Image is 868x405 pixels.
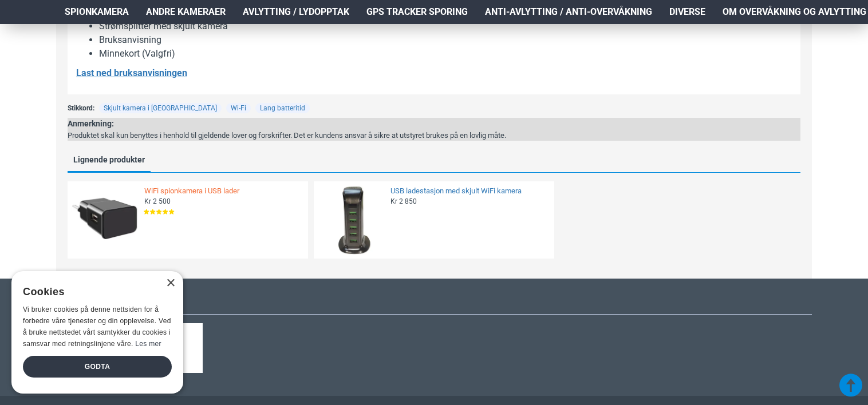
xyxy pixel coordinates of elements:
[99,33,792,47] li: Bruksanvisning
[68,130,506,141] div: Produktet skal kun benyttes i henhold til gjeldende lover og forskrifter. Det er kundens ansvar å...
[723,5,866,19] span: Om overvåkning og avlytting
[146,5,226,19] span: Andre kameraer
[485,5,652,19] span: Anti-avlytting / Anti-overvåkning
[366,5,468,19] span: GPS Tracker Sporing
[68,103,94,113] span: Stikkord:
[68,118,506,130] div: Anmerkning:
[390,197,417,206] span: Kr 2 850
[99,19,792,33] li: Strømsplitter med skjult kamera
[99,103,222,113] a: Skjult kamera i [GEOGRAPHIC_DATA]
[23,356,172,378] div: Godta
[99,47,792,61] li: Minnekort (Valgfri)
[144,186,301,196] a: WiFi spionkamera i USB lader
[144,197,171,206] span: Kr 2 500
[318,185,388,255] img: USB ladestasjon med skjult WiFi kamera
[76,67,187,78] u: Last ned bruksanvisningen
[68,152,151,171] a: Lignende produkter
[135,340,161,348] a: Les mer, opens a new window
[76,66,187,80] a: Last ned bruksanvisningen
[23,280,164,304] div: Cookies
[243,5,349,19] span: Avlytting / Lydopptak
[390,186,547,196] a: USB ladestasjon med skjult WiFi kamera
[166,279,175,288] div: Close
[72,185,141,255] img: WiFi spionkamera i USB lader
[65,5,129,19] span: Spionkamera
[669,5,705,19] span: Diverse
[23,305,171,347] span: Vi bruker cookies på denne nettsiden for å forbedre våre tjenester og din opplevelse. Ved å bruke...
[255,103,310,113] a: Lang batteritid
[226,103,251,113] a: Wi-Fi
